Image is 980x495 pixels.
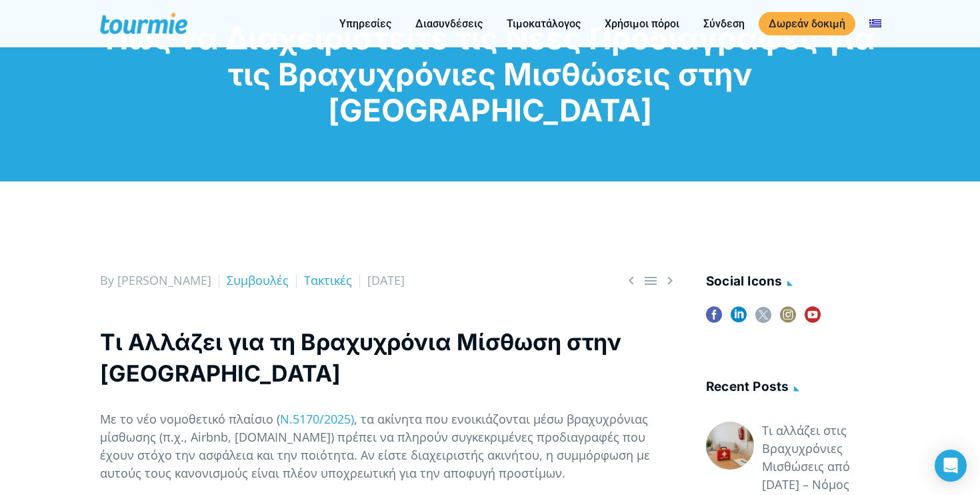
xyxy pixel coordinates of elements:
a: Τακτικές [304,272,352,288]
span: By [PERSON_NAME] [100,272,211,288]
span: [DATE] [367,272,405,288]
a: Διασυνδέσεις [405,15,493,32]
a: Τιμοκατάλογος [497,15,591,32]
a: twitter [755,307,771,332]
span: Previous post [623,272,639,289]
h1: Πώς να Διαχειριστείτε τις Νέες Προδιαγραφές για τις Βραχυχρόνιες Μισθώσεις στην [GEOGRAPHIC_DATA] [100,20,880,128]
h4: social icons [706,272,880,294]
span: , τα ακίνητα που ενοικιάζονται μέσω βραχυχρόνιας μίσθωσης (π.χ., Airbnb, [DOMAIN_NAME]) πρέπει να... [100,411,650,481]
a:  [623,272,639,289]
a: Σύνδεση [693,15,755,32]
span: Με το νέο νομοθετικό πλαίσιο ( [100,411,280,427]
a:  [643,272,659,289]
a: Υπηρεσίες [329,15,401,32]
a: Δωρεάν δοκιμή [759,12,855,35]
a: instagram [780,307,796,332]
a: facebook [706,307,722,332]
div: Open Intercom Messenger [935,450,967,482]
a: Χρήσιμοι πόροι [595,15,689,32]
a:  [662,272,678,289]
a: Ν.5170/2025) [280,411,354,427]
b: Τι Αλλάζει για τη Βραχυχρόνια Μίσθωση στην [GEOGRAPHIC_DATA] [100,328,621,387]
a: youtube [805,307,821,332]
a: Συμβουλές [227,272,289,288]
a: linkedin [731,307,747,332]
span: Next post [662,272,678,289]
h4: Recent posts [706,377,880,399]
